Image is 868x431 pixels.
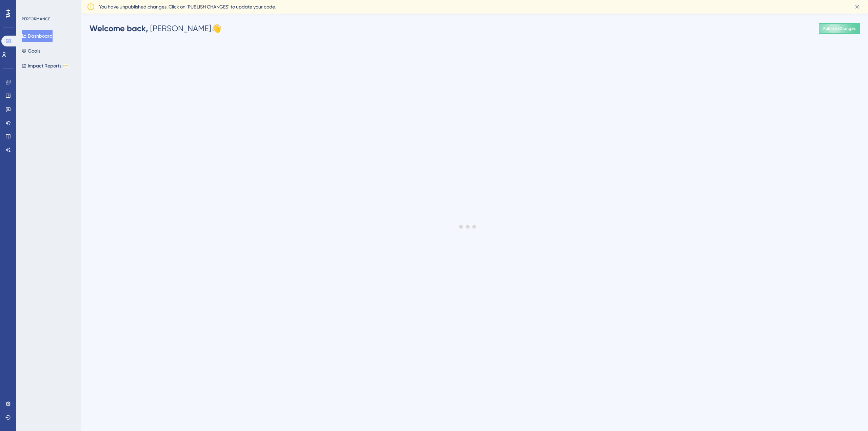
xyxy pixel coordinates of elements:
button: Impact ReportsBETA [22,60,69,72]
button: Dashboard [22,30,53,42]
div: PERFORMANCE [22,16,50,22]
div: BETA [63,64,69,67]
div: [PERSON_NAME] 👋 [90,23,221,34]
button: Goals [22,45,40,57]
button: Publish Changes [819,23,860,34]
span: Publish Changes [823,26,856,31]
span: You have unpublished changes. Click on ‘PUBLISH CHANGES’ to update your code. [99,3,276,11]
span: Welcome back, [90,23,148,33]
